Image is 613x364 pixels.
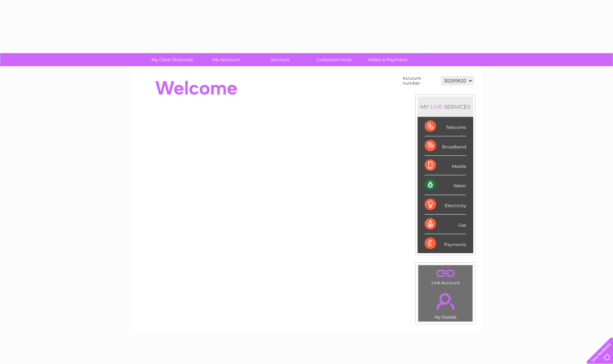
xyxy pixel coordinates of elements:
[425,195,466,215] div: Electricity
[425,117,466,136] div: Telecoms
[418,287,473,322] td: My Details
[425,175,466,195] div: Water
[251,53,309,66] a: Services
[418,97,473,117] div: MY SERVICES
[401,74,440,87] td: Account number
[420,289,471,314] a: .
[197,53,255,66] a: My Account
[143,53,201,66] a: My Clear Business
[425,136,466,156] div: Broadband
[425,234,466,253] div: Payments
[420,267,471,279] a: .
[425,156,466,175] div: Mobile
[305,53,363,66] a: Customer Help
[418,265,473,287] td: Link Account
[429,103,444,110] div: LIVE
[359,53,417,66] a: Make A Payment
[425,215,466,234] div: Gas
